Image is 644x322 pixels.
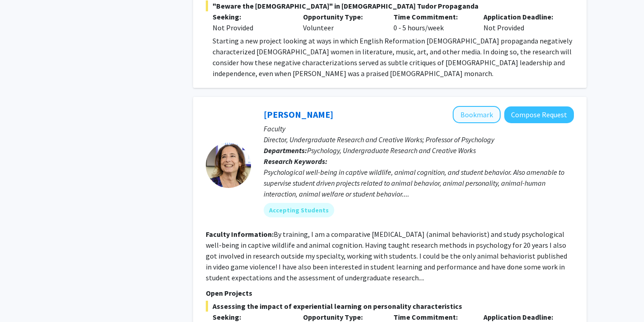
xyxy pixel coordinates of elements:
[213,35,574,79] p: Starting a new project looking at ways in which English Reformation [DEMOGRAPHIC_DATA] propaganda...
[264,167,574,199] div: Psychological well-being in captive wildlife, animal cognition, and student behavior. Also amenab...
[213,11,289,22] p: Seeking:
[264,203,334,217] mat-chip: Accepting Students
[264,123,574,134] p: Faculty
[264,134,574,145] p: Director, Undergraduate Research and Creative Works; Professor of Psychology
[504,106,574,123] button: Compose Request to Joanne Altman
[393,11,470,22] p: Time Commitment:
[264,109,333,120] a: [PERSON_NAME]
[206,288,574,298] p: Open Projects
[477,11,567,33] div: Not Provided
[303,11,380,22] p: Opportunity Type:
[206,230,567,282] fg-read-more: By training, I am a comparative [MEDICAL_DATA] (animal behaviorist) and study psychological well-...
[213,22,289,33] div: Not Provided
[453,106,501,123] button: Add Joanne Altman to Bookmarks
[387,11,477,33] div: 0 - 5 hours/week
[483,11,560,22] p: Application Deadline:
[206,230,274,239] b: Faculty Information:
[307,146,476,155] span: Psychology, Undergraduate Research and Creative Works
[264,146,307,155] b: Departments:
[206,301,574,312] span: Assessing the impact of experiential learning on personality characteristics
[264,157,327,166] b: Research Keywords:
[206,0,574,11] span: "Beware the [DEMOGRAPHIC_DATA]" in [DEMOGRAPHIC_DATA] Tudor Propaganda
[296,11,387,33] div: Volunteer
[7,281,38,315] iframe: Chat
